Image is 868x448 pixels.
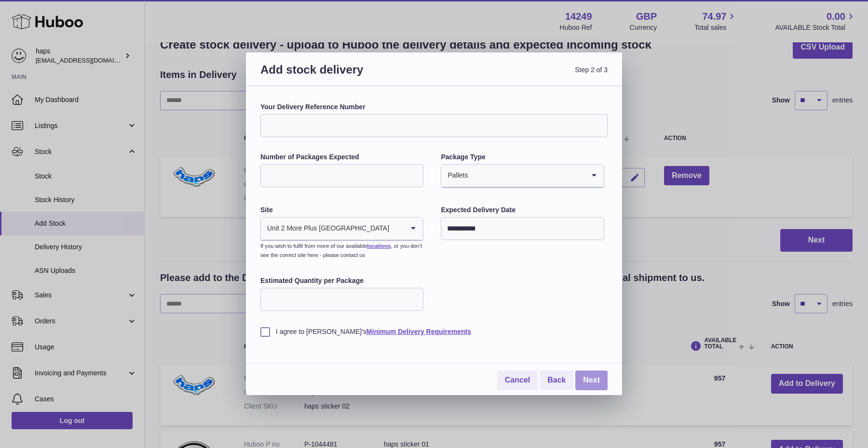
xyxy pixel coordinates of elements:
[540,371,573,390] a: Back
[261,218,423,241] div: Search for option
[434,62,608,89] span: Step 2 of 3
[575,371,608,390] a: Next
[260,243,422,258] small: If you wish to fulfil from more of our available , or you don’t see the correct site here - pleas...
[441,153,604,162] label: Package Type
[497,371,538,390] a: Cancel
[390,218,404,240] input: Search for option
[367,243,391,249] a: locations
[260,205,423,215] label: Site
[468,165,584,187] input: Search for option
[441,205,604,215] label: Expected Delivery Date
[441,165,468,187] span: Pallets
[260,102,608,112] label: Your Delivery Reference Number
[260,327,608,336] label: I agree to [PERSON_NAME]'s
[366,328,471,335] a: Minimum Delivery Requirements
[260,276,423,285] label: Estimated Quantity per Package
[441,165,603,188] div: Search for option
[261,218,390,240] span: Unit 2 More Plus [GEOGRAPHIC_DATA]
[260,153,423,162] label: Number of Packages Expected
[260,62,434,89] h3: Add stock delivery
